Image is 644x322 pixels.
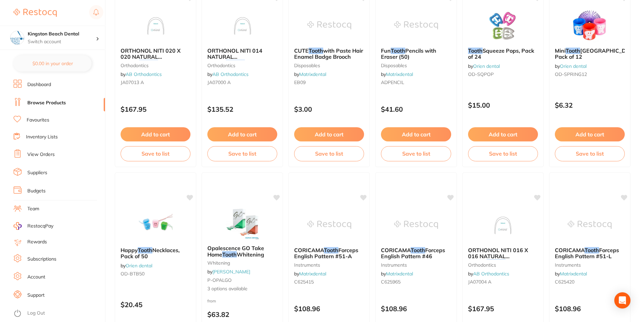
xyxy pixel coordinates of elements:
b: Fun Tooth Pencils with Eraser (50) [381,48,451,60]
small: instruments [294,262,364,268]
span: Forceps English Pattern #51-A [294,247,358,260]
span: 3 options available [207,286,277,292]
span: by [121,263,152,269]
h4: Kingston Beach Dental [28,31,96,37]
p: $41.60 [381,105,451,113]
button: Add to cart [381,127,451,141]
img: Opalescence GO Take Home Tooth Whitening [221,206,264,240]
span: EB09 [294,79,306,85]
span: by [468,271,509,277]
small: orthodontics [121,63,190,68]
img: Happy Tooth Necklaces, Pack of 50 [134,208,178,242]
img: CORICAMA Tooth Forceps English Pattern #51-A [307,208,351,242]
p: $108.96 [555,305,625,313]
button: Add to cart [555,127,625,141]
a: Matrixdental [299,271,326,277]
button: Save to list [555,146,625,161]
span: C625420 [555,279,574,285]
em: Tooth [309,47,323,54]
p: $108.96 [294,305,364,313]
span: ORTHONOL NITI 014 NATURAL UPPER [207,47,262,66]
button: Add to cart [294,127,364,141]
span: RestocqPay [27,223,53,230]
b: Happy Tooth Necklaces, Pack of 50 [121,247,190,260]
button: Save to list [381,146,451,161]
b: CORICAMA Tooth Forceps English Pattern #51-L [555,247,625,260]
span: JA07000 A [207,79,231,85]
b: Tooth Squeeze Pops, Pack of 24 [468,48,538,60]
span: by [121,71,162,77]
a: AB Orthodontics [473,271,509,277]
span: Necklaces, Pack of 50 [121,247,180,260]
a: Matrixdental [386,271,413,277]
p: $20.45 [121,301,190,308]
span: Opalescence GO Take Home [207,245,264,258]
b: Opalescence GO Take Home Tooth Whitening [207,245,277,258]
em: Tooth [411,247,425,253]
img: CUTE Tooth with Paste Hair Enamel Badge Brooch [307,8,351,42]
span: Mini [555,47,566,54]
span: CUTE [294,47,309,54]
span: Whitening [237,251,264,258]
em: Tooth [585,247,599,253]
p: $108.96 [381,305,451,313]
span: CORICAMA [381,247,411,253]
button: Save to list [207,146,277,161]
b: ORTHONOL NITI 020 X 020 NATURAL UPPER TOOTH COLOURED (PK 10) [121,48,190,60]
em: TOOTH [226,60,245,66]
b: Mini Tooth Coil Springs, Pack of 12 [555,48,625,60]
span: Squeeze Pops, Pack of 24 [468,47,534,60]
p: $3.00 [294,105,364,113]
button: Add to cart [121,127,190,141]
img: CORICAMA Tooth Forceps English Pattern #51-L [568,208,612,242]
a: Matrixdental [560,271,587,277]
span: by [381,71,413,77]
span: from [207,298,216,303]
span: OD-BTB50 [121,271,145,277]
small: instruments [381,262,451,268]
img: ORTHONOL NITI 016 X 016 NATURAL UPPER TOOTH COLOURED (PK 10) [481,208,525,242]
a: Inventory Lists [26,134,58,140]
em: TOOTH [487,259,506,266]
a: Dashboard [27,81,51,88]
img: ORTHONOL NITI 020 X 020 NATURAL UPPER TOOTH COLOURED (PK 10) [134,8,178,42]
p: $15.00 [468,101,538,109]
a: View Orders [27,151,55,158]
span: by [555,271,587,277]
em: Tooth [324,247,338,253]
small: orthodontics [468,262,538,268]
p: $63.82 [207,311,277,318]
a: Team [27,206,39,212]
b: ORTHONOL NITI 016 X 016 NATURAL UPPER TOOTH COLOURED (PK 10) [468,247,538,260]
a: RestocqPay [14,222,53,230]
span: OD-SPRING12 [555,71,587,77]
small: disposables [294,63,364,68]
img: Kingston Beach Dental [10,31,24,45]
img: Restocq Logo [14,9,57,17]
img: Tooth Squeeze Pops, Pack of 24 [481,8,525,42]
span: JA07013 A [121,79,144,85]
small: instruments [555,262,625,268]
b: CORICAMA Tooth Forceps English Pattern #46 [381,247,451,260]
em: Tooth [138,247,152,253]
b: CORICAMA Tooth Forceps English Pattern #51-A [294,247,364,260]
span: Pencils with Eraser (50) [381,47,436,60]
a: Orien dental [560,63,587,69]
span: with Paste Hair Enamel Badge Brooch [294,47,363,60]
span: JA07004 A [468,279,491,285]
span: by [294,71,326,77]
em: Tooth [468,47,483,54]
p: $167.95 [468,305,538,313]
em: TOOTH [139,60,158,66]
span: C625415 [294,279,314,285]
a: AB Orthodontics [126,71,162,77]
a: Support [27,292,45,299]
img: CORICAMA Tooth Forceps English Pattern #46 [394,208,438,242]
button: Save to list [121,146,190,161]
span: by [381,271,413,277]
p: $6.32 [555,101,625,109]
a: Orien dental [473,63,500,69]
small: whitening [207,260,277,266]
small: orthodontics [207,63,277,68]
a: Matrixdental [386,71,413,77]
